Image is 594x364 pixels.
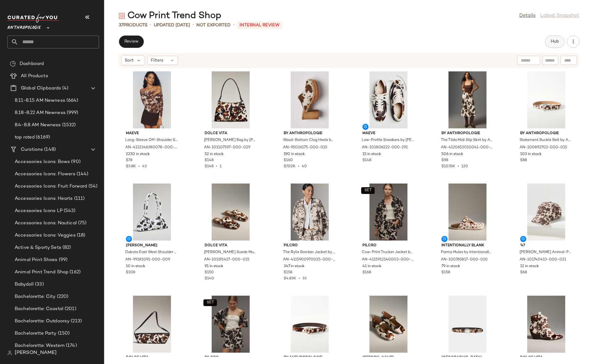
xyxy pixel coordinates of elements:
[205,131,257,136] span: Dolce Vita
[461,165,468,169] span: 120
[58,256,68,264] span: (99)
[65,342,77,349] span: (174)
[441,270,450,275] span: $158
[296,165,302,169] span: •
[15,134,35,141] span: top rated
[358,296,419,353] img: 62691985_015_b2
[15,244,61,251] span: Active & Sporty Sets
[283,138,335,143] span: Wood-Bottom Clog Heels by Anthropologie in Beige, Women's, Size: 38, Leather/Rubber/Suede
[362,152,381,157] span: 15 in stock
[125,250,177,255] span: Dakota East West Shoulder Bag by [PERSON_NAME] in Black, Women's, Polyurethane at Anthropologie
[57,330,70,337] span: (150)
[61,122,76,129] span: (1532)
[284,264,305,269] span: 347 in stock
[441,138,493,143] span: The Tilda Midi Slip Skirt by Anthropologie in Brown, Women's, Size: XS, Viscose
[284,131,336,136] span: By Anthropologie
[284,243,336,248] span: Pilcro
[66,109,78,116] span: (999)
[220,165,221,169] span: 1
[441,243,494,248] span: Intentionally Blank
[73,195,85,202] span: (111)
[441,264,460,269] span: 79 in stock
[61,244,71,251] span: (82)
[63,305,76,313] span: (201)
[21,73,48,80] span: All Products
[70,318,82,325] span: (213)
[21,85,61,92] span: Global Clipboards
[7,21,41,32] span: Anthropologie
[15,305,63,313] span: Bachelorette: Coastal
[441,131,494,136] span: By Anthropologie
[362,250,414,255] span: Cow-Print Trucker Jacket by Pilcro in Beige, Women's, Size: 6, Cotton at Anthropologie
[205,158,214,163] span: $148
[279,184,341,241] img: 4115900970025_020_b
[284,270,292,275] span: $158
[15,281,34,288] span: Babydoll
[20,60,44,67] span: Dashboard
[7,14,59,23] img: cfy_white_logo.C9jOOHJF.svg
[15,342,65,349] span: Bachelorette: Western
[65,97,78,104] span: (664)
[7,351,12,355] img: svg%3e
[121,184,183,241] img: 99181091_009_b
[35,134,50,141] span: (6169)
[515,296,577,353] img: 101195469_015_b
[362,264,381,269] span: 41 in stock
[150,21,151,29] span: •
[62,207,76,214] span: (543)
[15,183,87,190] span: Accessories Icons: Fruit Forward
[441,165,455,169] span: $10.76K
[283,145,327,150] span: AN-95026175-000-015
[437,71,498,128] img: 4120652010041_291_b
[362,138,414,143] span: Low-Profile Sneakers by [PERSON_NAME] in Brown, Women's, Size: 37, Rubber at Anthropologie
[205,277,214,281] span: $140
[15,109,66,116] span: 8.18-8.22 AM Newness
[126,165,136,169] span: $3.8K
[15,220,77,227] span: Accessories Icons: Nautical
[119,10,221,22] div: Cow Print Trend Shop
[126,158,132,163] span: $78
[15,122,61,129] span: 8.4-8.8 AM Newness
[437,296,498,353] img: 103577573_130_b
[10,61,16,67] img: svg%3e
[204,145,250,150] span: AN-101107597-000-029
[119,22,147,28] div: Products
[192,21,194,29] span: •
[362,270,371,275] span: $168
[119,13,125,19] img: svg%3e
[126,243,178,248] span: [PERSON_NAME]
[200,296,262,353] img: 4120912140005_009_b
[61,85,68,92] span: (4)
[283,250,335,255] span: The Rylie Bomber Jacket by Pilcro in Brown, Women's, Size: XL, Cotton/Satin at Anthropologie
[121,296,183,353] img: 101107605_029_b
[362,145,408,150] span: AN-101806222-000-291
[296,277,302,281] span: •
[70,158,81,165] span: (90)
[203,299,217,306] button: SET
[283,257,335,263] span: AN-4115900970025-000-020
[302,165,307,169] span: 40
[206,301,214,305] span: SET
[76,232,85,239] span: (18)
[364,188,372,193] span: SET
[204,257,249,263] span: AN-101191427-000-015
[284,158,293,163] span: $160
[43,146,56,153] span: (148)
[15,269,68,276] span: Animal Print Trend Shop
[441,158,448,163] span: $98
[15,349,57,357] span: [PERSON_NAME]
[204,250,256,255] span: [PERSON_NAME] Suede Mules by Dolce Vita in Beige, Women's, Size: 9, Leather at Anthropologie
[284,277,296,281] span: $4.83K
[119,36,144,48] button: Review
[237,21,282,29] p: INTERNAL REVIEW
[520,250,572,255] span: [PERSON_NAME] Animal-Print Baseball Cap by '47 in Brown, Women's, Polyester at Anthropologie
[15,256,58,264] span: Animal Print Shoes
[126,152,150,157] span: 2230 in stock
[362,158,371,163] span: $148
[362,355,414,361] span: [PERSON_NAME]
[34,281,44,288] span: (33)
[205,152,224,157] span: 52 in stock
[15,97,65,104] span: 8.11-8.15 AM Newness
[520,355,572,361] span: Dolce Vita
[361,187,375,194] button: SET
